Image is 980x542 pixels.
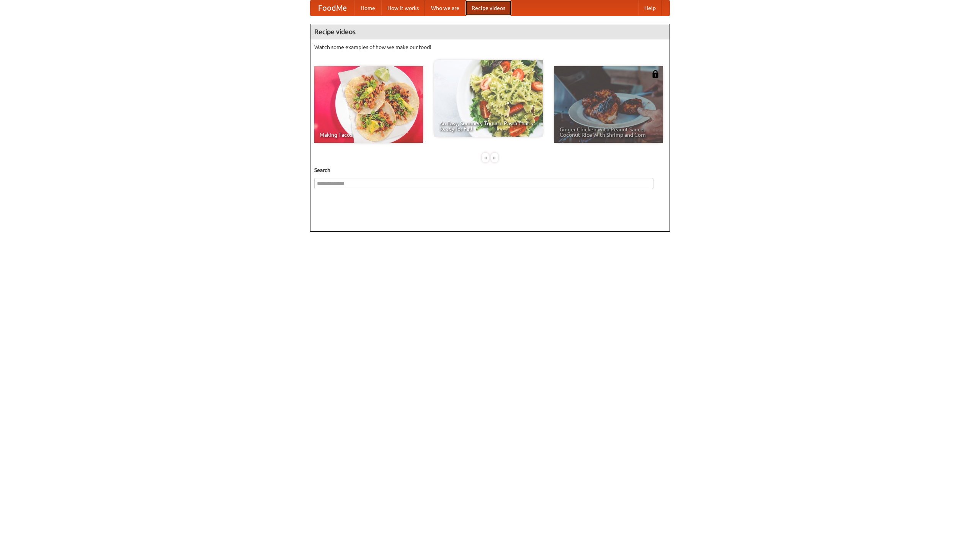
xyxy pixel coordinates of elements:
a: Who we are [425,0,465,16]
span: An Easy, Summery Tomato Pasta That's Ready for Fall [439,121,537,131]
h5: Search [314,166,666,174]
a: Making Tacos [314,66,423,143]
h4: Recipe videos [310,24,670,39]
p: Watch some examples of how we make our food! [314,43,666,51]
a: Recipe videos [465,0,511,16]
span: Making Tacos [320,132,418,138]
a: Help [638,0,662,16]
a: An Easy, Summery Tomato Pasta That's Ready for Fall [434,60,543,137]
a: How it works [381,0,425,16]
div: « [482,153,489,162]
a: FoodMe [310,0,354,16]
a: Home [354,0,381,16]
div: » [491,153,498,162]
img: 483408.png [652,70,659,78]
